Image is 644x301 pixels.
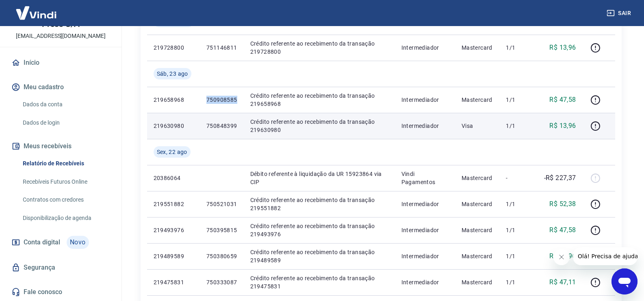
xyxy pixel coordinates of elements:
[462,226,493,234] p: Mastercard
[154,278,193,286] p: 219475831
[250,40,388,56] p: Crédito referente ao recebimento da transação 219728800
[506,122,530,130] p: 1/1
[20,191,112,208] a: Contratos com credores
[67,236,89,249] span: Novo
[206,226,237,234] p: 750395815
[206,278,237,286] p: 750333087
[154,96,193,104] p: 219658968
[506,200,530,208] p: 1/1
[462,44,493,52] p: Mastercard
[506,252,530,260] p: 1/1
[154,44,193,52] p: 219728800
[605,6,634,21] button: Sair
[611,268,637,294] iframe: Botão para abrir a janela de mensagens
[462,278,493,286] p: Mastercard
[250,248,388,264] p: Crédito referente ao recebimento da transação 219489589
[10,54,112,72] a: Início
[154,252,193,260] p: 219489589
[157,148,187,156] span: Sex, 22 ago
[401,278,449,286] p: Intermediador
[20,114,112,131] a: Dados de login
[544,173,576,183] p: -R$ 227,37
[250,196,388,212] p: Crédito referente ao recebimento da transação 219551882
[154,174,193,182] p: 20386064
[10,137,112,155] button: Meus recebíveis
[206,200,237,208] p: 750521031
[549,95,576,105] p: R$ 47,58
[462,200,493,208] p: Mastercard
[10,259,112,277] a: Segurança
[7,11,115,29] p: Editora e Gráfica Paraná Press S/A
[401,44,449,52] p: Intermediador
[462,122,493,130] p: Visa
[10,78,112,96] button: Meu cadastro
[462,96,493,104] p: Mastercard
[462,252,493,260] p: Mastercard
[401,96,449,104] p: Intermediador
[16,32,106,40] p: [EMAIL_ADDRESS][DOMAIN_NAME]
[250,274,388,290] p: Crédito referente ao recebimento da transação 219475831
[549,251,576,261] p: R$ 13,96
[250,118,388,134] p: Crédito referente ao recebimento da transação 219630980
[553,249,570,265] iframe: Fechar mensagem
[5,6,68,12] span: Olá! Precisa de ajuda?
[462,174,493,182] p: Mastercard
[401,122,449,130] p: Intermediador
[401,200,449,208] p: Intermediador
[154,226,193,234] p: 219493976
[250,92,388,108] p: Crédito referente ao recebimento da transação 219658968
[157,70,188,78] span: Sáb, 23 ago
[250,222,388,238] p: Crédito referente ao recebimento da transação 219493976
[549,121,576,131] p: R$ 13,96
[506,44,530,52] p: 1/1
[401,226,449,234] p: Intermediador
[401,170,449,186] p: Vindi Pagamentos
[549,225,576,235] p: R$ 47,58
[506,278,530,286] p: 1/1
[20,155,112,172] a: Relatório de Recebíveis
[24,237,60,248] span: Conta digital
[250,170,388,186] p: Débito referente à liquidação da UR 15923864 via CIP
[549,199,576,209] p: R$ 52,38
[10,233,112,252] a: Conta digitalNovo
[206,122,237,130] p: 750848399
[506,174,530,182] p: -
[506,96,530,104] p: 1/1
[549,277,576,287] p: R$ 47,11
[10,283,112,301] a: Fale conosco
[20,96,112,113] a: Dados da conta
[154,200,193,208] p: 219551882
[573,247,637,265] iframe: Mensagem da empresa
[206,252,237,260] p: 750380659
[549,43,576,53] p: R$ 13,96
[206,44,237,52] p: 751146811
[154,122,193,130] p: 219630980
[506,226,530,234] p: 1/1
[206,96,237,104] p: 750908585
[20,174,112,190] a: Recebíveis Futuros Online
[401,252,449,260] p: Intermediador
[10,0,63,25] img: Vindi
[20,210,112,226] a: Disponibilização de agenda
